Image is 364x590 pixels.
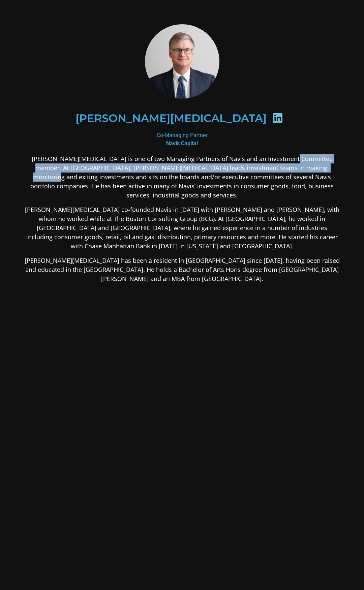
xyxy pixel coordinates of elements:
[24,131,340,148] div: Co-Managing Partner
[75,113,267,124] h2: [PERSON_NAME][MEDICAL_DATA]
[166,140,198,147] b: Navis Capital
[24,205,340,251] p: [PERSON_NAME][MEDICAL_DATA] co-founded Navis in [DATE] with [PERSON_NAME] and [PERSON_NAME], with...
[24,154,340,200] p: [PERSON_NAME][MEDICAL_DATA] is one of two Managing Partners of Navis and an Investment Committee ...
[24,256,340,283] p: [PERSON_NAME][MEDICAL_DATA] has been a resident in [GEOGRAPHIC_DATA] since [DATE], having been ra...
